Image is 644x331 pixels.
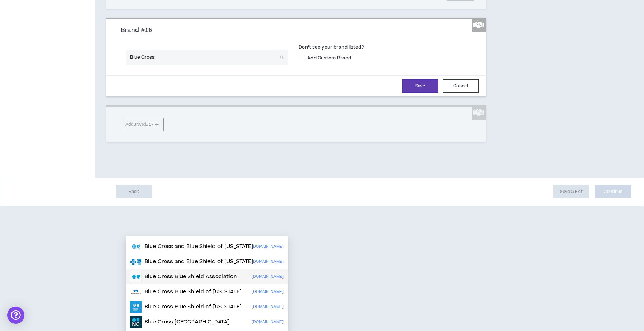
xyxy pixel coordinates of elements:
p: Blue Cross Blue Shield of [US_STATE] [144,303,242,311]
img: bcbsm.com [130,301,142,313]
img: bcbs.com [130,271,142,282]
span: Add Custom Brand [304,55,354,61]
button: Save [402,79,438,93]
p: Blue Cross Blue Shield Association [144,273,237,280]
p: Blue Cross and Blue Shield of [US_STATE] [144,258,254,265]
button: Back [116,185,152,198]
button: Continue [595,185,631,198]
p: Blue Cross Blue Shield of [US_STATE] [144,288,242,295]
button: Save & Exit [553,185,589,198]
img: bcbstx.com [130,256,142,267]
img: bluecrossma.org [130,286,142,298]
h3: Brand #16 [121,27,477,35]
button: Cancel [443,79,479,93]
img: bluecrossmn.com [130,241,142,252]
p: [DOMAIN_NAME] [252,318,284,326]
p: [DOMAIN_NAME] [252,303,284,311]
p: Blue Cross and Blue Shield of [US_STATE] [144,243,254,250]
p: [DOMAIN_NAME] [252,288,284,296]
p: [DOMAIN_NAME] [252,258,284,266]
img: bluecrossnc.com [130,316,142,328]
label: Don’t see your brand listed? [299,44,477,53]
p: [DOMAIN_NAME] [252,273,284,281]
div: Open Intercom Messenger [7,307,24,324]
p: Blue Cross [GEOGRAPHIC_DATA] [144,318,230,326]
p: [DOMAIN_NAME] [252,243,284,250]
